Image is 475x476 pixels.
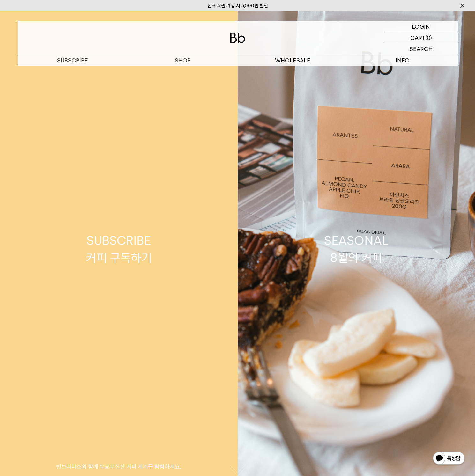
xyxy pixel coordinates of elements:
[86,232,152,266] div: SUBSCRIBE 커피 구독하기
[238,55,348,66] p: WHOLESALE
[230,33,245,43] img: 로고
[128,55,238,66] a: SHOP
[348,55,458,66] p: INFO
[410,43,433,55] p: SEARCH
[324,232,389,266] div: SEASONAL 8월의 커피
[412,21,430,32] p: LOGIN
[207,3,268,9] a: 신규 회원 가입 시 3,000원 할인
[425,32,432,43] p: (0)
[384,32,458,43] a: CART (0)
[384,21,458,32] a: LOGIN
[18,55,128,66] a: SUBSCRIBE
[410,32,425,43] p: CART
[432,451,465,466] img: 카카오톡 채널 1:1 채팅 버튼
